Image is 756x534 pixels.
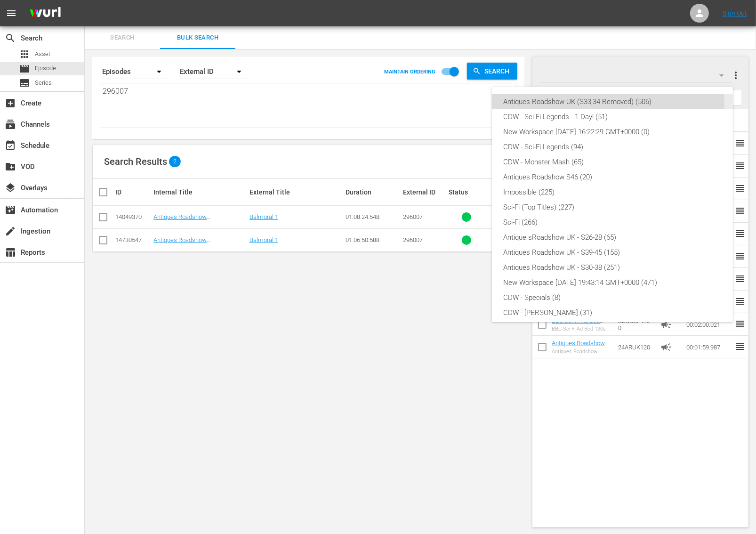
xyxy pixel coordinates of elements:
[503,305,722,320] div: CDW - [PERSON_NAME] (31)
[503,320,722,335] div: CDW - [PERSON_NAME] (29)
[503,260,722,275] div: Antiques Roadshow UK - S30-38 (251)
[503,109,722,124] div: CDW - Sci-Fi Legends - 1 Day! (51)
[503,185,722,200] div: Impossible (225)
[503,124,722,139] div: New Workspace [DATE] 16:22:29 GMT+0000 (0)
[503,200,722,215] div: Sci-Fi (Top Titles) (227)
[503,154,722,170] div: CDW - Monster Mash (65)
[503,170,722,185] div: Antiques Roadshow S46 (20)
[503,245,722,260] div: Antiques Roadshow UK - S39-45 (155)
[503,275,722,290] div: New Workspace [DATE] 19:43:14 GMT+0000 (471)
[503,215,722,230] div: Sci-Fi (266)
[503,230,722,245] div: Antique sRoadshow UK - S26-28 (65)
[503,139,722,154] div: CDW - Sci-Fi Legends (94)
[503,290,722,305] div: CDW - Specials (8)
[503,94,722,109] div: Antiques Roadshow UK (S33,34 Removed) (506)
